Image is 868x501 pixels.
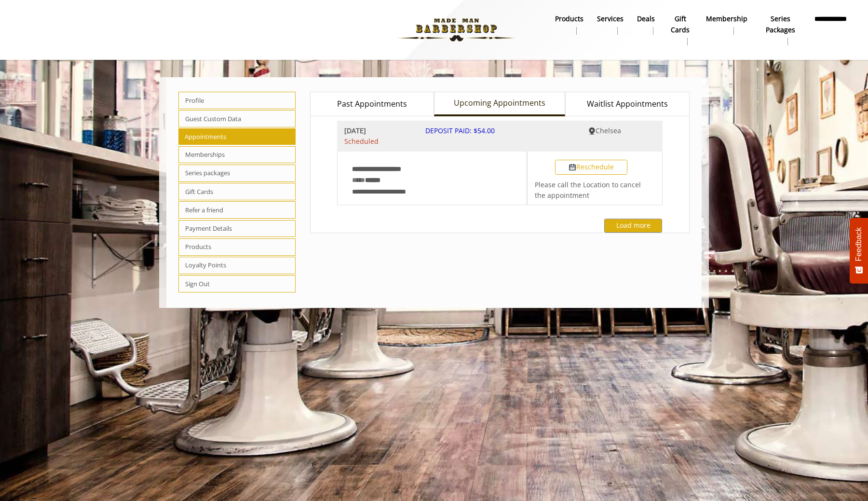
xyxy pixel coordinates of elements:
[548,12,590,37] a: Productsproducts
[569,164,576,171] img: Reschedule
[555,14,583,24] b: products
[178,146,296,164] span: Memberships
[178,128,296,145] span: Appointments
[178,165,296,182] span: Series packages
[761,14,800,35] b: Series packages
[596,126,621,135] span: Chelsea
[337,98,407,111] span: Past Appointments
[344,125,411,136] b: [DATE]
[637,14,655,24] b: Deals
[630,12,662,37] a: DealsDeals
[390,3,523,56] img: Made Man Barbershop logo
[178,183,296,200] span: Gift Cards
[535,180,641,200] span: Please call the Location to cancel the appointment
[754,12,807,48] a: Series packagesSeries packages
[454,97,545,110] span: Upcoming Appointments
[178,257,296,274] span: Loyalty Points
[850,218,868,283] button: Feedback - Show survey
[587,98,668,111] span: Waitlist Appointments
[588,127,596,135] img: Chelsea
[706,14,747,24] b: Membership
[178,275,296,292] span: Sign Out
[662,12,699,48] a: Gift cardsgift cards
[178,110,296,127] span: Guest Custom Data
[854,227,863,261] span: Feedback
[668,14,692,35] b: gift cards
[597,14,624,24] b: Services
[178,201,296,219] span: Refer a friend
[178,220,296,237] span: Payment Details
[344,136,411,147] span: Scheduled
[604,219,662,233] button: Load more
[425,126,495,135] span: DEPOSIT PAID: $54.00
[590,12,630,37] a: ServicesServices
[178,92,296,109] span: Profile
[178,238,296,256] span: Products
[699,12,754,37] a: MembershipMembership
[555,160,627,174] button: Reschedule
